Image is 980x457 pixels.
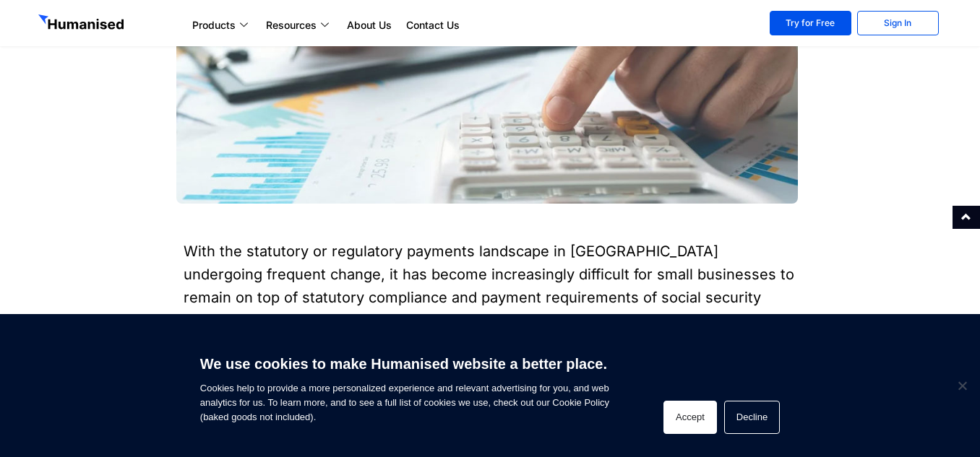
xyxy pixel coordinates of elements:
a: Contact Us [399,17,467,34]
h6: We use cookies to make Humanised website a better place. [200,354,609,374]
span: Cookies help to provide a more personalized experience and relevant advertising for you, and web ... [200,347,609,425]
a: Try for Free [770,11,851,35]
button: Decline [724,401,780,434]
a: About Us [340,17,399,34]
img: GetHumanised Logo [38,14,126,33]
a: Sign In [857,11,939,35]
div: With the statutory or regulatory payments landscape in [GEOGRAPHIC_DATA] undergoing frequent chan... [184,240,797,332]
button: Accept [663,401,717,434]
a: Resources [259,17,340,34]
a: Products [185,17,259,34]
span: Decline [955,378,969,393]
